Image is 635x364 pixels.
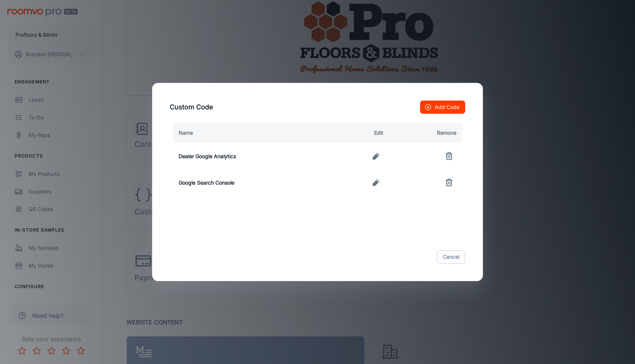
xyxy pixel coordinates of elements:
th: Remove [389,123,465,143]
td: Google Search Console [170,170,330,196]
th: Name [170,123,330,143]
h2: Custom Code [161,92,474,123]
button: Cancel [437,250,465,263]
th: Edit [330,123,389,143]
button: Add Code [420,101,465,114]
td: Dealer Google Analytics [170,143,330,170]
